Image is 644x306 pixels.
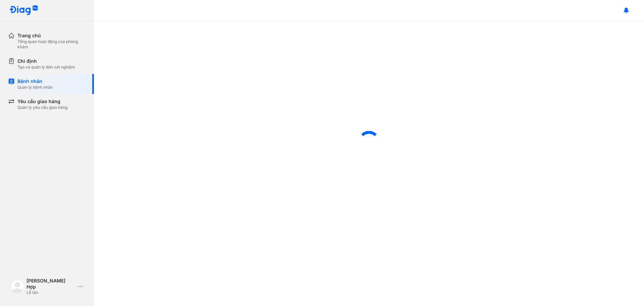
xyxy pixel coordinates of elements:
div: Yêu cầu giao hàng [17,98,67,105]
div: [PERSON_NAME] Hợp [26,278,75,290]
div: Lễ tân [26,290,75,295]
div: Bệnh nhân [17,78,53,85]
div: Trang chủ [17,32,86,39]
img: logo [11,280,24,293]
div: Quản lý bệnh nhân [17,85,53,90]
img: logo [9,5,38,16]
div: Chỉ định [17,58,75,64]
div: Tạo và quản lý đơn xét nghiệm [17,64,75,70]
div: Quản lý yêu cầu giao hàng [17,105,67,110]
div: Tổng quan hoạt động của phòng khám [17,39,86,50]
